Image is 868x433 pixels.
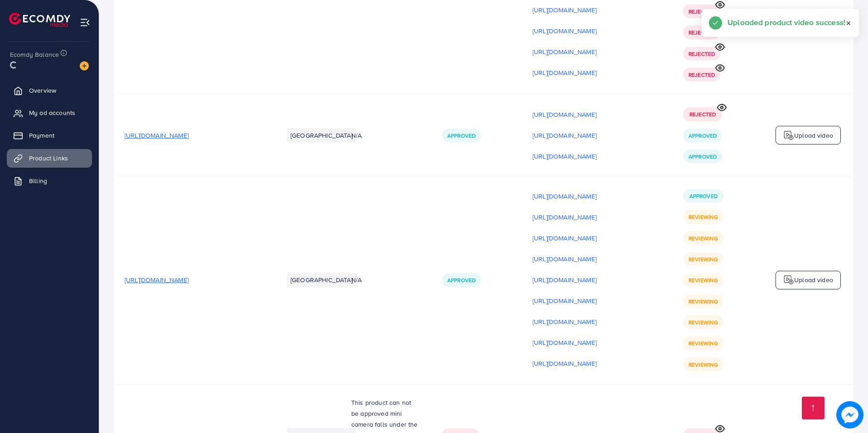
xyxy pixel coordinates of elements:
p: [URL][DOMAIN_NAME] [533,337,596,348]
span: Approved [689,132,717,139]
h5: Uploaded product video success! [727,16,845,28]
p: [URL][DOMAIN_NAME] [533,46,596,57]
span: Overview [29,86,56,95]
p: [URL][DOMAIN_NAME] [533,233,596,244]
p: [URL][DOMAIN_NAME] [533,358,596,369]
span: Reviewing [689,255,718,263]
span: Reviewing [689,276,718,284]
p: [URL][DOMAIN_NAME] [533,151,596,162]
span: Approved [447,276,475,284]
p: Upload video [794,130,833,141]
span: Rejected [689,29,715,36]
span: Rejected [689,8,715,15]
img: image [836,401,863,428]
a: My ad accounts [7,104,92,122]
span: Reviewing [689,234,718,242]
a: Billing [7,172,92,190]
span: Reviewing [689,361,718,368]
p: [URL][DOMAIN_NAME] [533,109,596,120]
img: logo [783,274,794,285]
li: [GEOGRAPHIC_DATA] [287,273,356,287]
li: [GEOGRAPHIC_DATA] [287,128,356,143]
span: Reviewing [689,298,718,305]
span: [URL][DOMAIN_NAME] [125,275,189,284]
p: [URL][DOMAIN_NAME] [533,5,596,15]
a: Payment [7,126,92,144]
span: Rejected [689,110,716,118]
p: [URL][DOMAIN_NAME] [533,130,596,141]
img: menu [80,17,90,28]
span: Reviewing [689,339,718,347]
span: My ad accounts [29,108,75,117]
a: Overview [7,81,92,100]
span: Reviewing [689,319,718,326]
span: Reviewing [689,213,718,221]
span: Product Links [29,154,68,163]
p: [URL][DOMAIN_NAME] [533,67,596,78]
span: [URL][DOMAIN_NAME] [125,131,189,140]
p: [URL][DOMAIN_NAME] [533,191,596,202]
p: [URL][DOMAIN_NAME] [533,212,596,223]
span: Approved [689,192,718,200]
p: [URL][DOMAIN_NAME] [533,25,596,36]
img: logo [783,130,794,141]
p: [URL][DOMAIN_NAME] [533,316,596,327]
span: Rejected [689,71,715,79]
p: Upload video [794,274,833,285]
p: [URL][DOMAIN_NAME] [533,254,596,264]
img: image [80,61,89,70]
span: N/A [351,275,362,284]
span: Approved [447,132,475,139]
a: Product Links [7,149,92,167]
span: Approved [689,153,717,160]
p: [URL][DOMAIN_NAME] [533,295,596,306]
span: N/A [351,131,362,140]
span: Payment [29,131,54,140]
img: logo [9,13,70,27]
p: [URL][DOMAIN_NAME] [533,274,596,285]
span: Billing [29,176,47,185]
span: Ecomdy Balance [10,50,59,59]
span: Rejected [689,50,715,58]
